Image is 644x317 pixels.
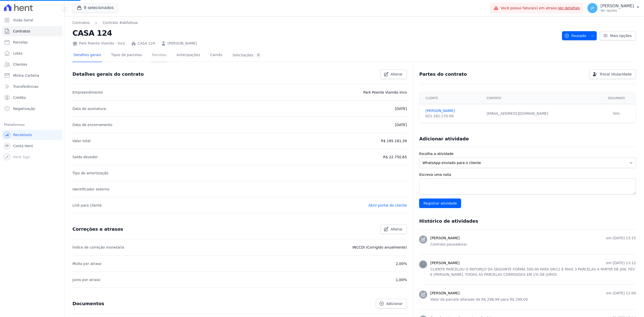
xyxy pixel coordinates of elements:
[2,104,62,114] a: Negativação
[72,244,124,250] p: Índice de correção monetária
[606,260,636,266] p: em [DATE] 13:12
[13,106,35,111] span: Negativação
[72,277,100,283] p: Juros por atraso
[138,41,155,46] a: CASA 124
[2,93,62,103] a: Crédito
[72,49,102,62] a: Detalhes gerais
[72,122,112,128] p: Data de encerramento
[2,141,62,151] a: Conta Hent
[484,92,597,104] th: Contato
[583,1,644,15] button: JP [PERSON_NAME] Ver opções
[419,136,469,142] h3: Adicionar atividade
[176,49,201,62] a: Antecipações
[562,31,597,40] button: Pausado
[599,72,632,77] span: Trocar titularidade
[564,31,586,40] span: Pausado
[13,51,23,56] span: Lotes
[376,299,407,308] a: Adicionar
[369,203,407,207] a: Abrir portal do cliente
[2,59,62,69] a: Clientes
[72,20,558,25] nav: Breadcrumb
[110,49,143,62] a: Tipos de parcelas
[419,199,461,208] input: Registrar atividade
[168,41,197,46] a: [PERSON_NAME]
[72,154,98,160] p: Saldo devedor
[606,291,636,296] p: em [DATE] 11:04
[13,143,33,148] span: Conta Hent
[231,49,262,62] a: Solicitações0
[72,41,125,46] div: Park Poente Viamão - Inco
[151,49,168,62] a: Parcelas
[597,104,636,123] td: Sim
[395,106,407,112] p: [DATE]
[419,172,636,177] label: Escreva uma nota
[600,31,636,40] a: Mais opções
[425,113,480,119] div: 021.181.170-00
[72,27,558,39] h2: CASA 124
[487,111,594,116] div: [EMAIL_ADDRESS][DOMAIN_NAME]
[391,227,403,232] span: Alterar
[380,69,407,79] a: Alterar
[72,226,123,232] h3: Correções e atrasos
[209,49,223,62] a: Carnês
[396,277,407,283] p: 1,00%
[13,95,26,100] span: Crédito
[72,20,138,25] nav: Breadcrumb
[72,106,106,112] p: Data de assinatura
[2,48,62,58] a: Lotes
[13,40,28,45] span: Parcelas
[72,202,102,208] p: Link para cliente
[2,37,62,47] a: Parcelas
[610,33,632,38] span: Mais opções
[13,62,27,67] span: Clientes
[430,235,459,241] h3: [PERSON_NAME]
[558,6,580,10] a: Ver detalhes
[4,122,60,128] div: Plataformas
[386,301,403,306] span: Adicionar
[72,71,144,77] h3: Detalhes gerais do contrato
[419,218,478,224] h3: Histórico de atividades
[380,224,407,234] a: Alterar
[13,18,33,23] span: Visão Geral
[363,89,407,95] p: Park Poente Viamão Inco
[72,301,104,307] h3: Documentos
[419,71,467,77] h3: Partes do contrato
[430,260,459,266] h3: [PERSON_NAME]
[72,261,101,267] p: Multa por atraso
[591,6,594,10] span: JP
[2,15,62,25] a: Visão Geral
[72,20,90,25] a: Contratos
[383,154,407,160] p: R$ 22.750,65
[13,29,30,34] span: Contratos
[395,122,407,128] p: [DATE]
[430,267,636,277] p: CLIENTE PARCELOU O REFORÇO DA SEGUINTE FORMA 500,00 PARA 08/12 E MAIS 3 PARCELAS A PARTIR DE JAN,...
[72,3,118,13] button: 9 selecionados
[419,151,636,156] label: Escolha a atividade
[600,9,634,13] p: Ver opções
[600,4,634,9] p: [PERSON_NAME]
[419,92,484,104] th: Cliente
[72,89,103,95] p: Empreendimento
[430,291,459,296] h3: [PERSON_NAME]
[597,92,636,104] th: Segurado
[13,73,39,78] span: Minha Carteira
[381,138,407,144] p: R$ 185.181,39
[2,70,62,81] a: Minha Carteira
[501,6,580,11] span: Você possui fatura(s) em atraso.
[2,26,62,36] a: Contratos
[72,170,108,176] p: Tipo de amortização
[352,244,407,250] p: INCCDI (Corrigido anualmente)
[391,72,403,77] span: Alterar
[396,261,407,267] p: 2,00%
[606,235,636,241] p: em [DATE] 13:15
[2,130,62,140] a: Recebíveis
[232,53,261,58] div: Solicitações
[425,108,480,113] a: [PERSON_NAME]
[103,20,138,25] a: Contrato #abfafeaa
[255,53,261,58] div: 0
[2,82,62,92] a: Transferências
[72,138,91,144] p: Valor total
[13,132,32,137] span: Recebíveis
[72,186,109,192] p: Identificador externo
[430,242,636,247] p: Contrato pausado(a)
